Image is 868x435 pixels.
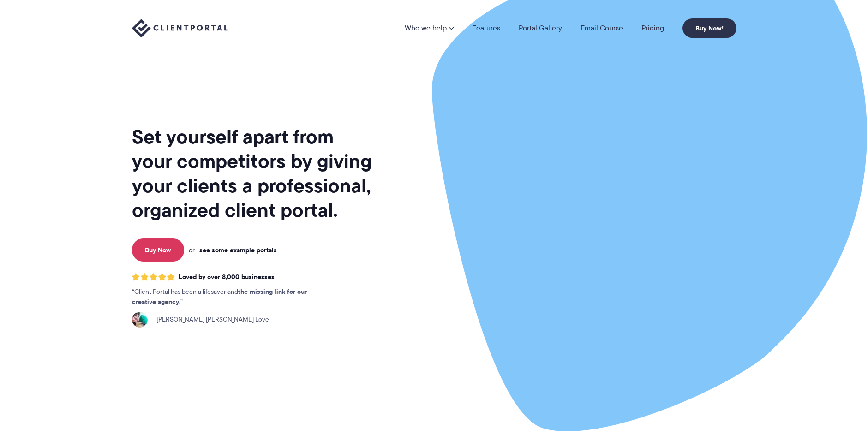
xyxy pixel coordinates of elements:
strong: the missing link for our creative agency [132,286,307,307]
h1: Set yourself apart from your competitors by giving your clients a professional, organized client ... [132,125,374,222]
a: Email Course [581,24,623,32]
p: Client Portal has been a lifesaver and . [132,287,326,307]
a: Features [472,24,500,32]
span: Loved by over 8,000 businesses [179,273,275,281]
span: [PERSON_NAME] [PERSON_NAME] Love [151,315,269,325]
a: Buy Now [132,238,184,262]
a: see some example portals [199,246,277,254]
span: or [189,246,195,254]
a: Buy Now! [682,18,736,38]
a: Pricing [641,24,664,32]
a: Portal Gallery [519,24,562,32]
a: Who we help [405,24,454,32]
